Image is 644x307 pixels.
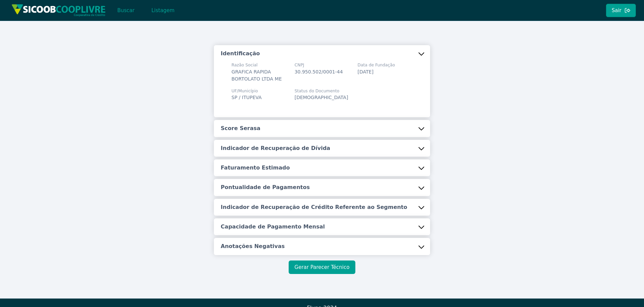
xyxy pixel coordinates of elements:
button: Pontualidade de Pagamentos [214,179,430,196]
button: Buscar [111,4,140,17]
span: Status do Documento [294,88,348,94]
img: img/sicoob_cooplivre.png [11,4,106,17]
h5: Pontualidade de Pagamentos [221,184,310,191]
h5: Capacidade de Pagamento Mensal [221,223,325,231]
span: [DEMOGRAPHIC_DATA] [294,95,348,100]
h5: Identificação [221,50,260,57]
button: Listagem [146,4,180,17]
span: GRAFICA RAPIDA BORTOLATO LTDA ME [231,69,282,82]
h5: Indicador de Recuperação de Crédito Referente ao Segmento [221,204,407,211]
h5: Score Serasa [221,125,260,132]
span: [DATE] [358,69,374,74]
span: Data de Fundação [358,62,395,68]
button: Sair [606,4,636,17]
button: Capacidade de Pagamento Mensal [214,218,430,235]
span: UF/Município [231,88,261,94]
span: Razão Social [231,62,286,68]
button: Indicador de Recuperação de Dívida [214,140,430,157]
span: SP / ITUPEVA [231,95,261,100]
button: Identificação [214,45,430,62]
button: Score Serasa [214,120,430,137]
h5: Faturamento Estimado [221,164,290,172]
span: 30.950.502/0001-44 [294,69,343,74]
h5: Anotações Negativas [221,243,285,250]
button: Anotações Negativas [214,238,430,255]
button: Indicador de Recuperação de Crédito Referente ao Segmento [214,199,430,216]
button: Gerar Parecer Técnico [289,260,355,274]
button: Faturamento Estimado [214,159,430,176]
span: CNPJ [294,62,343,68]
h5: Indicador de Recuperação de Dívida [221,145,330,152]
